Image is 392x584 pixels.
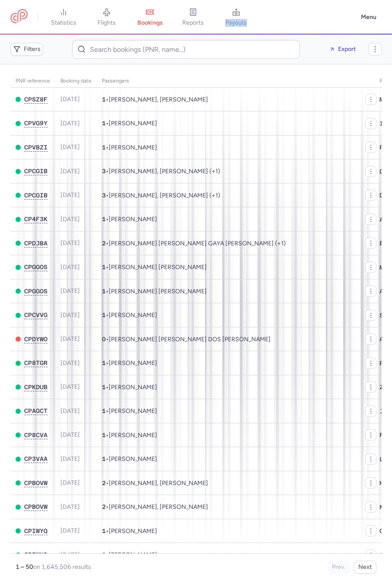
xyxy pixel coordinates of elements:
[24,263,47,271] button: CPGGOS
[338,46,356,52] span: Export
[24,168,47,175] span: CPCGIB
[182,19,204,27] span: reports
[51,19,76,27] span: statistics
[24,96,47,103] button: CPSZ8F
[102,168,220,175] span: •
[24,311,47,319] button: CPCVVG
[102,527,106,534] span: 1
[24,144,47,151] button: CPVBZI
[24,432,47,439] button: CP8CVA
[102,168,106,175] span: 3
[102,96,208,103] span: •
[354,561,376,574] button: Next
[109,120,157,127] span: Irina POPOVICH
[60,263,80,271] span: [DATE]
[98,19,116,27] span: flights
[24,503,47,511] button: CPBOVW
[109,288,207,295] span: Francisco VIDAL FORTE
[102,144,106,151] span: 1
[60,383,80,390] span: [DATE]
[102,263,106,270] span: 1
[60,120,80,127] span: [DATE]
[109,384,157,391] span: Gendian TAIRI
[24,407,47,415] button: CPAGCT
[60,503,80,511] span: [DATE]
[102,455,106,462] span: 1
[10,43,43,56] button: Filters
[24,288,47,295] span: CPGGOS
[102,407,106,414] span: 1
[55,75,97,88] th: Booking date
[137,19,163,27] span: bookings
[102,240,106,247] span: 2
[24,407,47,414] span: CPAGCT
[42,8,85,27] a: statistics
[215,8,258,27] a: payouts
[24,240,47,247] button: CPDJBA
[24,192,47,199] button: CPCGIB
[85,8,128,27] a: flights
[102,336,106,343] span: 0
[60,191,80,199] span: [DATE]
[102,120,106,127] span: 1
[323,42,362,56] button: Export
[24,384,47,391] button: CPKDUB
[10,75,55,88] th: PNR reference
[102,384,157,391] span: •
[60,287,80,295] span: [DATE]
[24,551,47,559] button: CPIWYQ
[102,359,106,366] span: 1
[102,384,106,390] span: 1
[24,120,47,127] button: CPVG9Y
[60,455,80,463] span: [DATE]
[102,503,106,510] span: 2
[60,335,80,343] span: [DATE]
[24,455,47,463] button: CP3VAA
[109,240,286,247] span: Simeon SEMOV, Maria GAYA FIOL, Elena SEMOVA GAYA
[24,527,47,535] button: CPIWYQ
[24,527,47,534] span: CPIWYQ
[109,216,157,223] span: Marcel SCHIEFER
[102,288,207,295] span: •
[24,336,47,343] span: CPDYWO
[109,503,208,511] span: Annika WITTINGHOFER, Niklas BERRESSEN
[102,527,157,535] span: •
[102,551,157,559] span: •
[60,239,80,247] span: [DATE]
[60,551,80,559] span: [DATE]
[102,336,271,343] span: •
[102,144,157,151] span: •
[24,503,47,510] span: CPBOVW
[102,216,157,223] span: •
[24,120,47,127] span: CPVG9Y
[102,240,286,247] span: •
[109,96,208,103] span: Nesrine GHENIMI, Taim HARM
[60,527,80,534] span: [DATE]
[60,143,80,151] span: [DATE]
[109,168,220,175] span: Leticia Francisca NIEVAS, Paola MORA, Guillem PLAZA
[102,311,106,318] span: 1
[109,263,207,271] span: Francisco VIDAL FORTE
[109,432,157,439] span: Goncearenco CONSTANTIN
[102,432,106,438] span: 1
[24,288,47,295] button: CPGGOS
[102,96,106,103] span: 1
[24,311,47,318] span: CPCVVG
[24,96,47,103] span: CPSZ8F
[171,8,215,27] a: reports
[102,120,157,127] span: •
[102,479,208,487] span: •
[24,384,47,390] span: CPKDUB
[24,455,47,462] span: CP3VAA
[60,95,80,103] span: [DATE]
[102,432,157,439] span: •
[24,359,47,366] span: CP8TGR
[102,192,106,199] span: 3
[60,479,80,486] span: [DATE]
[102,407,157,415] span: •
[327,561,350,574] button: Prev.
[24,192,47,199] span: CPCGIB
[24,336,47,343] button: CPDYWO
[60,168,80,175] span: [DATE]
[60,216,80,223] span: [DATE]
